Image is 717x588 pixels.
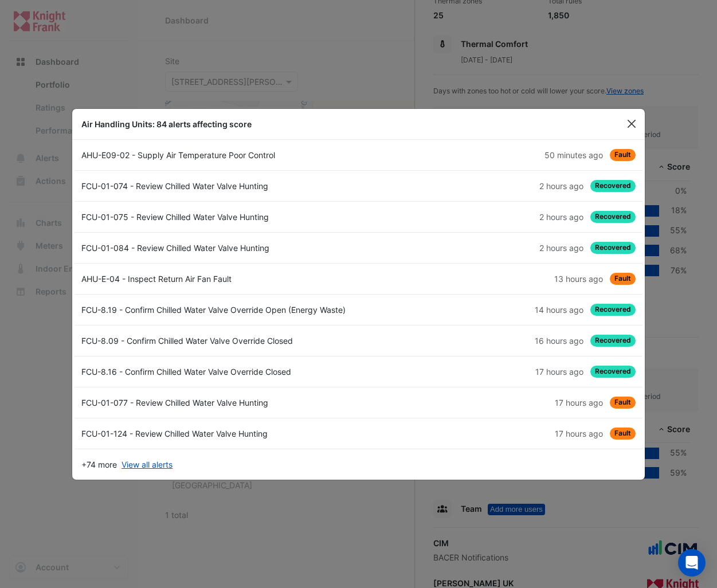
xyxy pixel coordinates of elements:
div: FCU-8.16 - Confirm Chilled Water Valve Override Closed [75,366,358,378]
span: Recovered [590,211,636,223]
div: FCU-01-075 - Review Chilled Water Valve Hunting [75,211,358,223]
span: Tue 23-Sep-2025 06:15 BST [539,212,583,222]
div: AHU-E09-02 - Supply Air Temperature Poor Control [75,149,358,161]
div: AHU-E-04 - Inspect Return Air Fan Fault [75,273,358,285]
span: Fault [610,397,636,409]
span: Recovered [590,366,636,378]
span: Recovered [590,242,636,254]
button: Close [623,115,640,132]
div: FCU-01-084 - Review Chilled Water Valve Hunting [75,242,358,254]
span: Tue 23-Sep-2025 07:15 BST [544,150,603,160]
div: FCU-8.19 - Confirm Chilled Water Valve Override Open (Energy Waste) [75,304,358,316]
span: Mon 22-Sep-2025 18:15 BST [535,305,583,315]
div: FCU-01-077 - Review Chilled Water Valve Hunting [75,397,358,409]
span: Recovered [590,180,636,192]
span: Mon 22-Sep-2025 15:45 BST [535,336,583,346]
span: Fault [610,149,636,161]
div: Open Intercom Messenger [678,549,706,577]
a: View all alerts [122,458,173,471]
span: Recovered [590,335,636,347]
span: Fault [610,428,636,440]
span: +74 more [81,458,117,471]
span: Fault [610,273,636,285]
div: FCU-01-124 - Review Chilled Water Valve Hunting [75,428,358,440]
div: FCU-01-074 - Review Chilled Water Valve Hunting [75,180,358,192]
span: Mon 22-Sep-2025 15:30 BST [535,367,583,377]
span: Mon 22-Sep-2025 19:15 BST [554,274,603,284]
span: Mon 22-Sep-2025 15:15 BST [555,429,603,438]
span: Mon 22-Sep-2025 15:15 BST [555,398,603,407]
b: Air Handling Units: 84 alerts affecting score [81,119,252,129]
span: Tue 23-Sep-2025 06:15 BST [539,243,583,253]
div: FCU-8.09 - Confirm Chilled Water Valve Override Closed [75,335,358,347]
span: Tue 23-Sep-2025 06:15 BST [539,181,583,191]
span: Recovered [590,304,636,316]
